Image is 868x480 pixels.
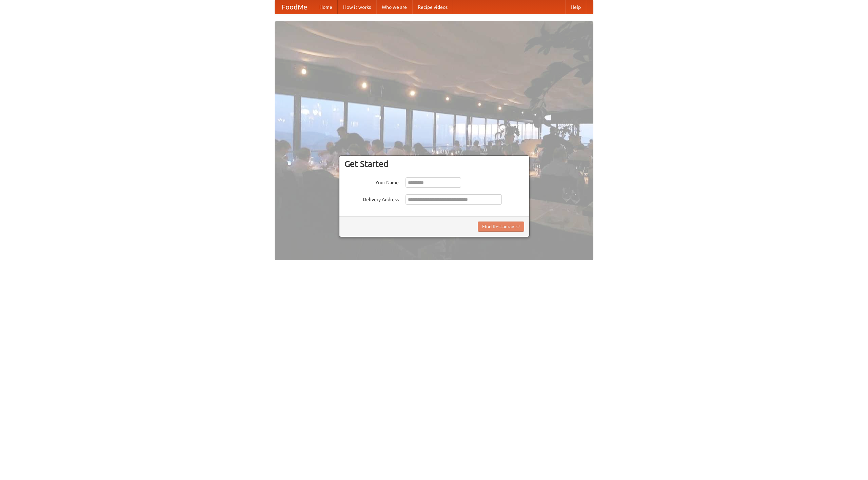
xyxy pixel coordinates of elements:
label: Delivery Address [344,194,399,203]
label: Your Name [344,177,399,186]
a: Recipe videos [412,0,453,14]
a: Who we are [376,0,412,14]
a: Help [565,0,586,14]
a: Home [314,0,338,14]
h3: Get Started [344,159,524,169]
a: FoodMe [275,0,314,14]
button: Find Restaurants! [478,222,524,232]
a: How it works [338,0,376,14]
